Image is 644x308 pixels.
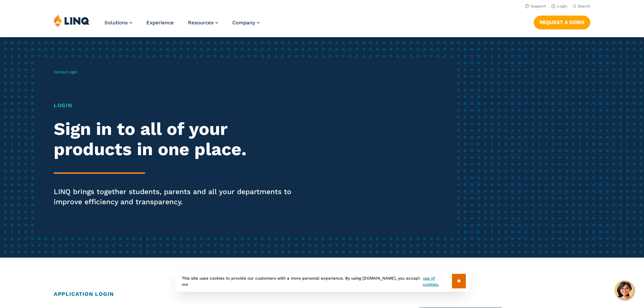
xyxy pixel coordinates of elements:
[573,4,590,9] button: Open Search Bar
[54,70,77,74] span: /
[175,270,469,292] div: This site uses cookies to provide our customers with a more personal experience. By using [DOMAIN...
[188,20,218,26] a: Resources
[146,20,174,26] a: Experience
[54,101,302,110] h1: Login
[534,14,590,29] nav: Button Navigation
[423,275,452,287] a: use of cookies.
[54,119,302,160] h2: Sign in to all of your products in one place.
[104,14,260,37] nav: Primary Navigation
[54,14,90,27] img: LINQ | K‑12 Software
[67,70,77,74] span: Login
[578,4,590,8] span: Search
[232,20,260,26] a: Company
[54,187,302,207] p: LINQ brings together students, parents and all your departments to improve efficiency and transpa...
[188,20,214,26] span: Resources
[551,4,567,8] a: Login
[232,20,255,26] span: Company
[525,4,546,8] a: Support
[104,20,128,26] span: Solutions
[54,70,65,74] a: Home
[104,20,132,26] a: Solutions
[615,281,634,300] button: Hello, have a question? Let’s chat.
[534,16,590,29] a: Request a Demo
